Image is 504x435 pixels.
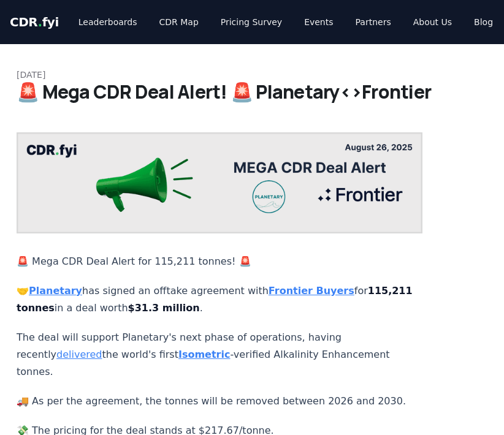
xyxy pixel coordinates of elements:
a: Events [294,11,343,33]
span: . [38,15,42,29]
span: CDR fyi [10,15,59,29]
strong: $31.3 million [128,302,200,314]
p: 🚚 As per the agreement, the tonnes will be removed between 2026 and 2030. [17,393,422,410]
a: CDR.fyi [10,13,59,31]
p: [DATE] [17,69,487,81]
a: Blog [464,11,503,33]
p: 🤝 has signed an offtake agreement with for in a deal worth . [17,282,422,317]
a: Isometric [178,349,231,360]
img: blog post image [17,132,422,233]
a: Planetary [29,285,82,297]
a: Partners [346,11,401,33]
p: 🚨 Mega CDR Deal Alert for 115,211 tonnes! 🚨 [17,253,422,270]
a: Pricing Survey [211,11,292,33]
p: The deal will support Planetary's next phase of operations, having recently the world's first -ve... [17,329,422,380]
a: About Us [403,11,462,33]
a: CDR Map [150,11,208,33]
a: delivered [56,349,102,360]
a: Frontier Buyers [269,285,354,297]
a: Leaderboards [69,11,147,33]
nav: Main [69,11,503,33]
h1: 🚨 Mega CDR Deal Alert! 🚨 Planetary<>Frontier [17,81,487,103]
